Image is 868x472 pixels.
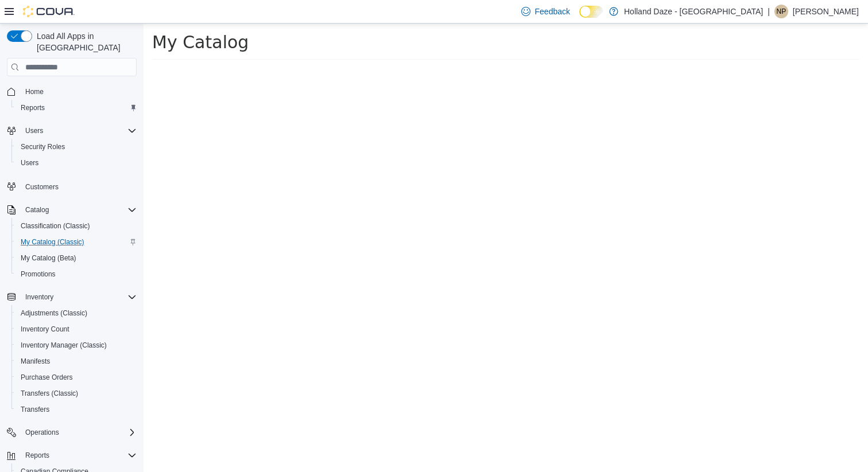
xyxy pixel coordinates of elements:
button: Purchase Orders [11,369,141,385]
a: Security Roles [16,140,69,154]
div: Niko p [774,5,788,18]
span: Customers [25,182,59,192]
button: Transfers (Classic) [11,385,141,401]
span: Operations [25,428,59,437]
button: Home [2,83,141,100]
span: Classification (Classic) [16,219,137,233]
span: Adjustments (Classic) [16,306,137,320]
span: My Catalog [9,9,105,29]
a: Promotions [16,267,60,281]
button: Catalog [2,202,141,218]
button: Transfers [11,401,141,418]
span: Inventory Count [16,322,137,336]
a: Inventory Manager (Classic) [16,338,111,352]
span: Purchase Orders [16,370,137,384]
span: Catalog [21,203,137,217]
a: My Catalog (Beta) [16,251,81,265]
a: Transfers [16,403,54,416]
button: My Catalog (Beta) [11,250,141,266]
a: Users [16,156,43,170]
span: Home [25,87,44,96]
span: My Catalog (Beta) [21,253,76,263]
span: Transfers (Classic) [21,389,78,398]
span: Purchase Orders [21,373,73,382]
button: Adjustments (Classic) [11,305,141,321]
span: Transfers [16,403,137,416]
p: [PERSON_NAME] [793,5,859,18]
span: Promotions [16,267,137,281]
a: Home [21,85,48,99]
span: Load All Apps in [GEOGRAPHIC_DATA] [32,30,137,53]
span: Security Roles [16,140,137,154]
span: Inventory Count [21,325,69,334]
span: Manifests [21,357,50,366]
button: My Catalog (Classic) [11,234,141,250]
a: Transfers (Classic) [16,387,83,400]
button: Promotions [11,266,141,282]
span: Dark Mode [579,18,580,18]
span: Users [21,124,137,138]
span: Reports [21,103,45,112]
span: Transfers (Classic) [16,387,137,400]
span: My Catalog (Classic) [16,235,137,249]
span: My Catalog (Beta) [16,251,137,265]
a: Adjustments (Classic) [16,306,92,320]
span: Users [16,156,137,170]
button: Inventory [2,289,141,305]
span: Security Roles [21,142,65,151]
span: Transfers [21,405,49,414]
button: Inventory Manager (Classic) [11,337,141,353]
span: My Catalog (Classic) [21,237,84,247]
span: Operations [21,426,137,439]
button: Inventory [21,290,58,304]
button: Inventory Count [11,321,141,337]
button: Users [2,123,141,139]
button: Operations [2,424,141,440]
button: Customers [2,178,141,194]
span: Promotions [21,270,56,279]
span: Customers [21,179,137,193]
span: Manifests [16,354,137,368]
img: Cova [23,6,75,17]
button: Reports [2,447,141,463]
button: Reports [11,100,141,116]
button: Users [11,155,141,171]
span: Np [777,5,786,18]
span: Feedback [535,6,570,17]
span: Inventory Manager (Classic) [16,338,137,352]
a: My Catalog (Classic) [16,235,89,249]
span: Inventory Manager (Classic) [21,341,107,350]
span: Inventory [21,290,137,304]
a: Customers [21,180,63,194]
span: Catalog [25,205,49,214]
a: Purchase Orders [16,370,77,384]
button: Manifests [11,353,141,369]
span: Users [25,126,43,135]
span: Users [21,158,38,167]
span: Inventory [25,292,53,302]
span: Reports [21,448,137,462]
button: Security Roles [11,139,141,155]
a: Inventory Count [16,322,74,336]
button: Users [21,124,48,138]
a: Classification (Classic) [16,219,95,233]
button: Catalog [21,203,53,217]
span: Adjustments (Classic) [21,309,87,318]
span: Reports [25,451,49,460]
button: Operations [21,426,64,439]
a: Manifests [16,354,55,368]
button: Classification (Classic) [11,218,141,234]
p: | [768,5,770,18]
span: Home [21,84,137,99]
span: Classification (Classic) [21,221,90,231]
p: Holland Daze - [GEOGRAPHIC_DATA] [624,5,763,18]
input: Dark Mode [579,6,603,18]
button: Reports [21,448,54,462]
a: Reports [16,101,49,115]
span: Reports [16,101,137,115]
